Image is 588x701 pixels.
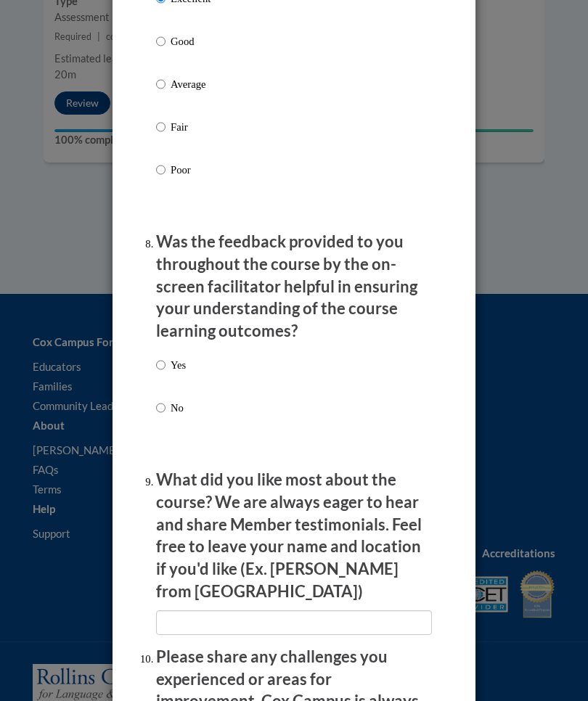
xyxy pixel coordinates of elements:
[171,400,186,416] p: No
[156,231,432,343] p: Was the feedback provided to you throughout the course by the on-screen facilitator helpful in en...
[171,357,186,373] p: Yes
[156,400,166,416] input: No
[171,76,211,92] p: Average
[171,119,211,135] p: Fair
[171,33,211,49] p: Good
[156,162,166,178] input: Poor
[171,162,211,178] p: Poor
[156,33,166,49] input: Good
[156,119,166,135] input: Fair
[156,76,166,92] input: Average
[156,357,166,373] input: Yes
[156,469,432,603] p: What did you like most about the course? We are always eager to hear and share Member testimonial...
